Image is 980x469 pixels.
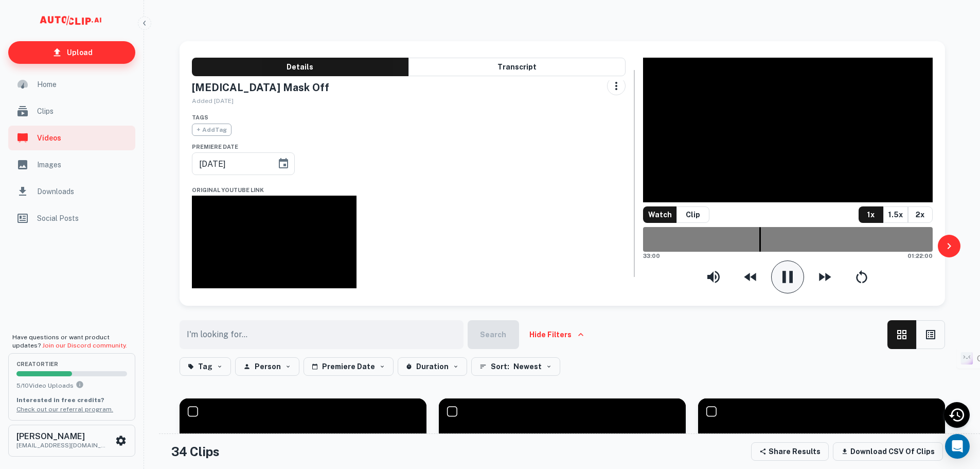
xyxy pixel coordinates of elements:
p: 5 / 10 Video Uploads [16,380,127,390]
button: Duration [398,357,467,376]
p: Interested in free credits? [16,395,127,405]
span: Tags [192,114,208,120]
span: 01:22:00 [907,252,933,260]
a: Social Posts [8,206,135,231]
button: creatorTier5/10Video UploadsYou can upload 10 videos per month on the creator tier. Upgrade to up... [8,353,135,420]
h5: [MEDICAL_DATA] Mask Off [192,81,339,94]
a: Clips [8,99,135,124]
button: Sort: Newest [471,357,560,376]
h6: [PERSON_NAME] [16,432,109,441]
button: Person [235,357,299,376]
button: Details [192,58,409,76]
span: creator Tier [16,361,127,367]
span: 33:00 [643,252,660,260]
span: Added [DATE] [192,97,234,105]
button: Share Results [751,442,829,461]
button: Watch [643,206,676,223]
a: Check out our referral program. [16,406,113,413]
div: Recent Activity [944,402,970,428]
span: Images [37,159,129,170]
svg: You can upload 10 videos per month on the creator tier. Upgrade to upload more. [76,380,84,389]
button: Clip [676,206,709,223]
button: Transcript [408,58,626,76]
iframe: ADHD Mask Off [192,196,357,288]
span: Social Posts [37,213,129,224]
span: Home [37,79,129,90]
button: Premiere Date [304,357,394,376]
input: mm/dd/yyyy [192,149,269,178]
p: Upload [67,47,93,58]
a: Join our Discord community. [42,342,127,349]
button: [PERSON_NAME][EMAIL_ADDRESS][DOMAIN_NAME] [8,425,135,457]
a: Downloads [8,179,135,204]
span: + Add Tag [192,124,231,136]
button: Hide Filters [523,320,590,349]
button: Tag [180,357,231,376]
a: Home [8,72,135,97]
span: Premiere Date [192,144,238,150]
h4: 34 Clips [171,442,220,461]
button: 1x [859,206,883,223]
span: Newest [513,360,542,373]
span: Have questions or want product updates? [12,334,127,349]
a: Upload [8,41,135,64]
button: 1.5x [883,206,908,223]
p: [EMAIL_ADDRESS][DOMAIN_NAME] [16,441,109,450]
span: Sort: [491,360,509,373]
div: Open Intercom Messenger [945,434,970,459]
a: Images [8,152,135,177]
button: Choose date, selected date is Sep 13, 2025 [273,153,294,174]
button: 2x [908,206,933,223]
button: Download CSV of clips [833,442,943,461]
a: Videos [8,126,135,150]
span: Clips [37,106,129,117]
span: Downloads [37,186,129,197]
span: Original YouTube Link [192,187,264,193]
input: I'm looking for... [180,320,457,349]
span: Videos [37,132,129,144]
